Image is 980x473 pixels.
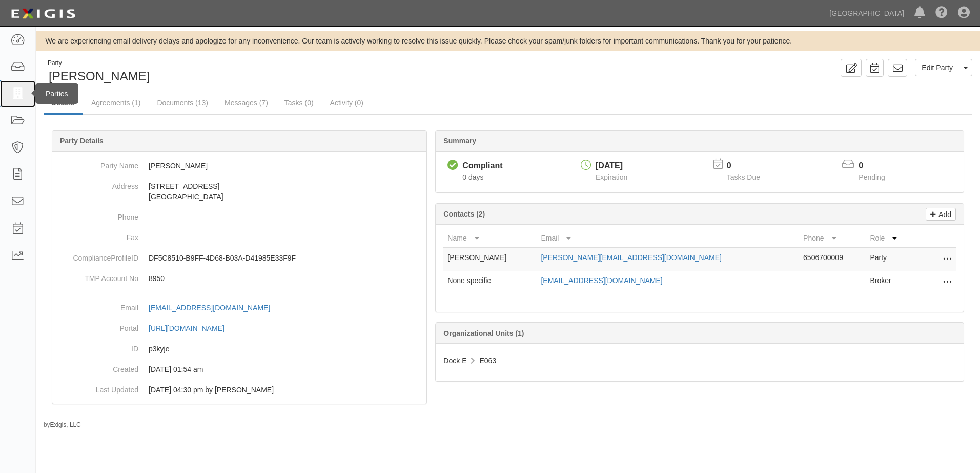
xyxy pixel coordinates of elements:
[443,248,537,271] td: [PERSON_NAME]
[541,276,662,285] a: [EMAIL_ADDRESS][DOMAIN_NAME]
[84,93,148,113] a: Agreements (1)
[866,248,915,271] td: Party
[49,69,150,83] span: [PERSON_NAME]
[8,5,78,23] img: logo-5460c22ac91f19d4615b14bd174203de0afe785f0fc80cf4dbbc73dc1793850b.png
[56,379,138,395] dt: Last Updated
[935,7,948,19] i: Help Center - Complianz
[149,273,422,284] p: 8950
[149,324,236,332] a: [URL][DOMAIN_NAME]
[443,210,485,218] b: Contacts (2)
[541,253,721,262] a: [PERSON_NAME][EMAIL_ADDRESS][DOMAIN_NAME]
[56,338,422,359] dd: p3kyje
[44,59,500,85] div: Arnaud Lepert
[443,329,524,337] b: Organizational Units (1)
[859,173,885,181] span: Pending
[50,421,81,428] a: Exigis, LLC
[35,83,78,104] div: Parties
[56,176,422,207] dd: [STREET_ADDRESS] [GEOGRAPHIC_DATA]
[56,156,422,176] dd: [PERSON_NAME]
[217,93,276,113] a: Messages (7)
[56,359,422,379] dd: 07/20/2024 01:54 am
[48,59,150,68] div: Party
[866,229,915,248] th: Role
[443,357,466,365] span: Dock E
[322,93,371,113] a: Activity (0)
[866,271,915,294] td: Broker
[56,207,138,222] dt: Phone
[479,357,496,365] span: E063
[596,173,627,181] span: Expiration
[447,160,458,171] i: Compliant
[149,93,216,113] a: Documents (13)
[727,173,760,181] span: Tasks Due
[60,137,104,145] b: Party Details
[56,268,138,284] dt: TMP Account No
[56,379,422,400] dd: 03/21/2025 04:30 pm by Laurel Porter
[462,160,502,172] div: Compliant
[149,304,281,312] a: [EMAIL_ADDRESS][DOMAIN_NAME]
[462,173,483,181] span: Since 08/18/2025
[443,271,537,294] td: None specific
[537,229,799,248] th: Email
[915,59,959,76] a: Edit Party
[727,160,773,172] p: 0
[56,227,138,243] dt: Fax
[443,229,537,248] th: Name
[936,208,951,220] p: Add
[824,3,909,24] a: [GEOGRAPHIC_DATA]
[277,93,321,113] a: Tasks (0)
[56,297,138,313] dt: Email
[56,156,138,171] dt: Party Name
[56,176,138,191] dt: Address
[149,303,270,313] div: [EMAIL_ADDRESS][DOMAIN_NAME]
[56,248,138,263] dt: ComplianceProfileID
[926,208,956,221] a: Add
[44,421,81,429] small: by
[443,137,476,145] b: Summary
[799,248,866,271] td: 6506700009
[56,318,138,333] dt: Portal
[799,229,866,248] th: Phone
[56,338,138,354] dt: ID
[859,160,897,172] p: 0
[36,36,980,46] div: We are experiencing email delivery delays and apologize for any inconvenience. Our team is active...
[56,359,138,374] dt: Created
[149,253,422,263] p: DF5C8510-B9FF-4D68-B03A-D41985E33F9F
[596,160,627,172] div: [DATE]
